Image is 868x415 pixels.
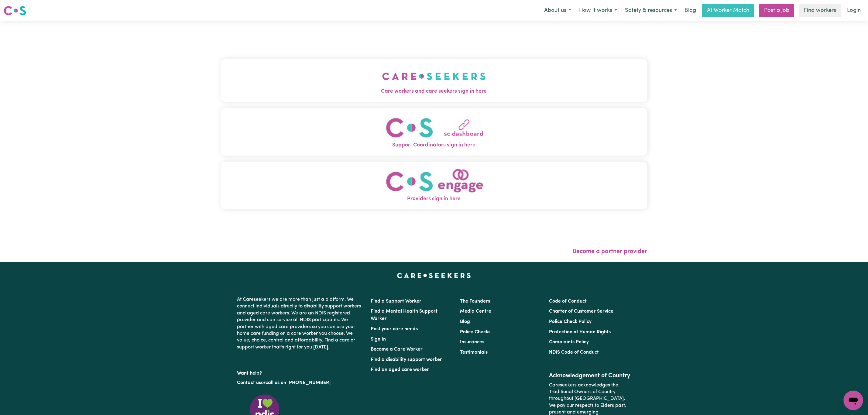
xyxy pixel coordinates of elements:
[844,391,863,410] iframe: Button to launch messaging window, conversation in progress
[621,4,681,17] button: Safety & resources
[371,347,423,352] a: Become a Care Worker
[371,357,442,362] a: Find a disability support worker
[799,4,841,17] a: Find workers
[4,5,26,16] img: Careseekers logo
[4,4,26,18] a: Careseekers logo
[549,340,589,345] a: Complaints Policy
[221,59,647,101] button: Care workers and care seekers sign in here
[221,162,647,209] button: Providers sign in here
[759,4,794,17] a: Post a job
[371,367,429,372] a: Find an aged care worker
[371,299,422,304] a: Find a Support Worker
[221,87,647,95] span: Care workers and care seekers sign in here
[237,368,364,377] p: Want help?
[460,309,491,314] a: Media Centre
[549,372,631,379] h2: Acknowledgement of Country
[221,108,647,156] button: Support Coordinators sign in here
[549,309,613,314] a: Charter of Customer Service
[681,4,700,17] a: Blog
[575,4,621,17] button: How it works
[460,340,484,345] a: Insurances
[549,319,592,324] a: Police Check Policy
[237,294,364,353] p: At Careseekers we are more than just a platform. We connect individuals directly to disability su...
[460,330,490,334] a: Police Checks
[549,350,599,355] a: NDIS Code of Conduct
[702,4,754,17] a: AI Worker Match
[843,4,864,17] a: Login
[371,327,418,331] a: Post your care needs
[237,380,261,385] a: Contact us
[460,299,490,304] a: The Founders
[371,309,438,321] a: Find a Mental Health Support Worker
[549,299,587,304] a: Code of Conduct
[549,330,611,334] a: Protection of Human Rights
[371,337,386,342] a: Sign In
[266,380,331,385] a: call us on [PHONE_NUMBER]
[540,4,575,17] button: About us
[397,273,471,278] a: Careseekers home page
[460,350,488,355] a: Testimonials
[237,377,364,389] p: or
[221,195,647,203] span: Providers sign in here
[573,249,647,255] a: Become a partner provider
[221,141,647,149] span: Support Coordinators sign in here
[460,319,470,324] a: Blog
